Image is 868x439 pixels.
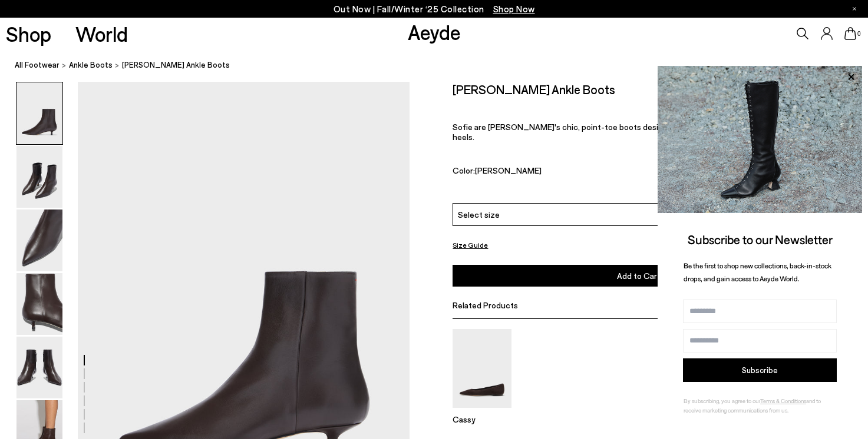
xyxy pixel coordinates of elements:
img: Sofie Leather Ankle Boots - Image 2 [16,146,62,208]
span: [PERSON_NAME] [475,165,542,175]
nav: breadcrumb [15,49,868,82]
a: All Footwear [15,59,60,71]
button: Subscribe [683,358,837,382]
span: 0 [856,31,862,37]
button: Size Guide [453,238,488,252]
img: Sofie Leather Ankle Boots - Image 4 [16,273,62,335]
a: ankle boots [69,59,113,71]
span: Select size [458,208,500,221]
h2: [PERSON_NAME] Ankle Boots [453,82,615,97]
span: Add to Cart [617,271,661,281]
a: Cassy Pointed-Toe Suede Flats Cassy [453,400,511,424]
span: [PERSON_NAME] Ankle Boots [122,59,230,71]
span: Be the first to shop new collections, back-in-stock drops, and gain access to Aeyde World. [684,261,831,283]
img: Cassy Pointed-Toe Suede Flats [453,329,511,407]
a: World [75,24,128,44]
a: 0 [844,27,856,40]
div: Color: [453,165,794,179]
img: 2a6287a1333c9a56320fd6e7b3c4a9a9.jpg [658,66,862,213]
button: Add to Cart [453,265,824,287]
p: Sofie are [PERSON_NAME]'s chic, point-toe boots designed in sleek profile with wearable kitten he... [453,122,824,142]
a: Shop [6,24,51,44]
img: Sofie Leather Ankle Boots - Image 5 [16,337,62,398]
img: Sofie Leather Ankle Boots - Image 3 [16,209,62,271]
img: Sofie Leather Ankle Boots - Image 1 [16,82,62,144]
span: Subscribe to our Newsletter [688,232,833,247]
p: Out Now | Fall/Winter ‘25 Collection [334,2,535,16]
p: Cassy [453,414,511,424]
span: By subscribing, you agree to our [684,397,760,404]
a: Terms & Conditions [760,397,806,404]
a: Aeyde [408,19,461,44]
span: ankle boots [69,60,113,69]
span: Navigate to /collections/new-in [493,4,535,14]
span: Related Products [453,300,518,310]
